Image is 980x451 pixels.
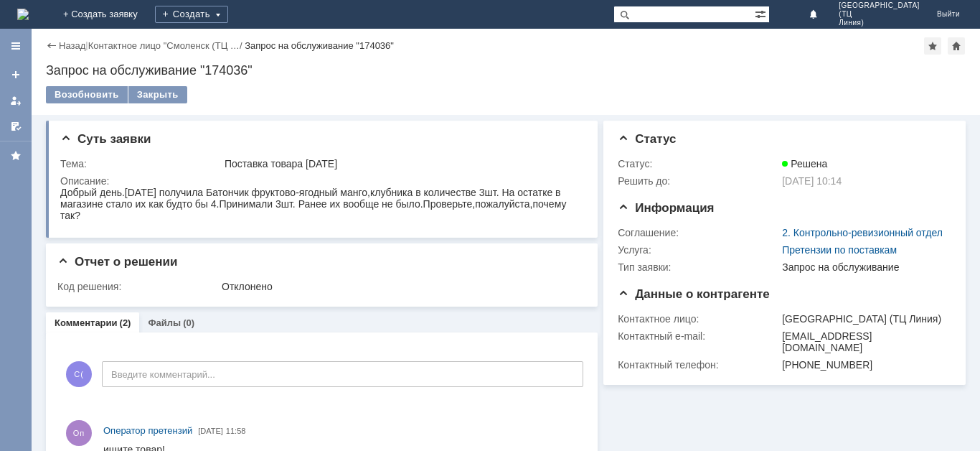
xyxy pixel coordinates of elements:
div: Добавить в избранное [924,37,941,55]
div: Соглашение: [618,227,779,238]
div: Услуга: [618,244,779,256]
span: 11:58 [226,427,246,435]
div: Контактный e-mail: [618,330,779,342]
div: | [85,39,88,50]
span: Информация [618,201,714,215]
div: Создать [155,6,228,23]
div: Отклонено [222,281,578,292]
a: Комментарии [55,317,118,328]
div: Код решения: [57,281,219,292]
div: Тема: [60,158,222,169]
div: [EMAIL_ADDRESS][DOMAIN_NAME] [782,330,945,353]
span: Решена [782,158,827,169]
div: Запрос на обслуживание "174036" [245,40,394,51]
a: Контактное лицо "Смоленск (ТЦ … [88,40,240,51]
div: Запрос на обслуживание "174036" [46,63,966,78]
span: Линия) [839,19,920,27]
div: Тип заявки: [618,261,779,273]
a: Перейти на домашнюю страницу [17,9,29,20]
span: [DATE] [198,427,223,435]
div: Запрос на обслуживание [782,261,945,273]
div: Поставка товара [DATE] [225,158,578,169]
a: Оператор претензий [103,424,192,438]
img: logo [17,9,29,20]
span: [GEOGRAPHIC_DATA] [839,1,920,10]
span: С( [66,361,92,387]
span: Отчет о решении [57,255,177,269]
div: Решить до: [618,175,779,187]
div: (0) [183,317,194,328]
a: Создать заявку [4,63,27,86]
span: Расширенный поиск [755,6,769,20]
a: Мои согласования [4,115,27,138]
div: Контактное лицо: [618,313,779,325]
div: / [88,40,245,51]
span: Суть заявки [60,132,151,146]
a: Назад [59,40,85,51]
div: Сделать домашней страницей [948,37,965,55]
div: [GEOGRAPHIC_DATA] (ТЦ Линия) [782,313,945,325]
span: (ТЦ [839,10,920,19]
a: 2. Контрольно-ревизионный отдел [782,227,943,238]
span: Данные о контрагенте [618,287,770,301]
div: [PHONE_NUMBER] [782,359,945,371]
span: [DATE] 10:14 [782,175,842,187]
div: Контактный телефон: [618,359,779,371]
span: Оператор претензий [103,425,192,436]
a: Файлы [148,317,181,328]
div: Статус: [618,158,779,169]
span: Статус [618,132,676,146]
a: Претензии по поставкам [782,244,897,256]
div: Описание: [60,175,581,187]
div: (2) [120,317,131,328]
a: Мои заявки [4,89,27,112]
